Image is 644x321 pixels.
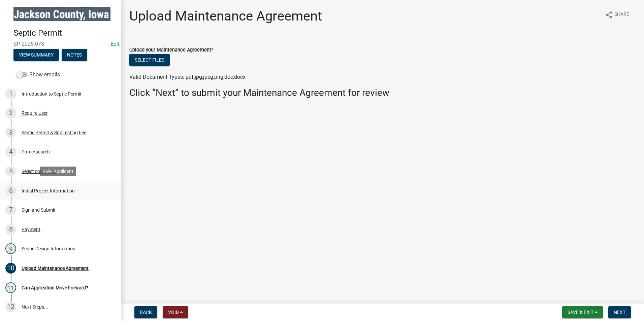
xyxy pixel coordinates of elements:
wm-modal-confirm: Summary [13,52,59,58]
label: Upload your Maintenance Agreement [129,48,213,52]
div: 7 [5,205,16,215]
label: Show emails [16,71,60,79]
div: 2 [5,108,16,118]
div: Payment [22,227,40,232]
div: 1 [5,88,16,99]
div: 10 [5,263,16,274]
div: Initial Project Information [22,188,75,193]
div: 6 [5,185,16,196]
wm-modal-confirm: Edit Application Number [110,41,120,47]
button: Save & Exit [562,306,603,318]
img: Jackson County, Iowa [13,7,110,21]
h4: Septic Permit [13,28,116,38]
button: shareShare [600,8,635,21]
div: Upload Maintenance Agreement [22,266,89,271]
span: Back [140,310,152,315]
div: Sign and Submit [22,208,56,212]
wm-modal-confirm: Notes [62,52,87,58]
h1: Upload Maintenance Agreement [129,8,322,24]
div: 4 [5,146,16,157]
div: 9 [5,243,16,254]
i: share [605,11,613,19]
div: 8 [5,224,16,235]
span: SP-2025-078 [13,41,108,47]
div: Can Application Move Forward? [22,285,88,290]
div: Require User [22,111,48,115]
span: Next [614,310,625,315]
h3: Click “Next” to submit your Maintenance Agreement for review [129,87,636,99]
span: Save & Exit [568,310,593,315]
span: Valid Document Types: pdf,jpg,jpeg,png,doc,docx [129,74,246,80]
div: Parcel search [22,149,50,154]
div: 11 [5,282,16,293]
div: 3 [5,127,16,138]
span: Void [168,310,179,315]
a: Edit [110,41,120,47]
span: Share [614,11,629,19]
div: Septic Design Information [22,246,75,251]
button: Next [608,306,631,318]
div: Septic Permit & Soil Testing Fee [22,130,86,135]
button: Select files [129,54,170,66]
button: Back [134,306,157,318]
div: 12 [5,301,16,312]
button: Notes [62,49,87,61]
button: Void [163,306,188,318]
button: View Summary [13,49,59,61]
div: Introduction to Septic Permit [22,92,82,96]
div: Select contractor [22,169,57,174]
div: 5 [5,166,16,177]
div: Role: Applicant [40,167,76,176]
